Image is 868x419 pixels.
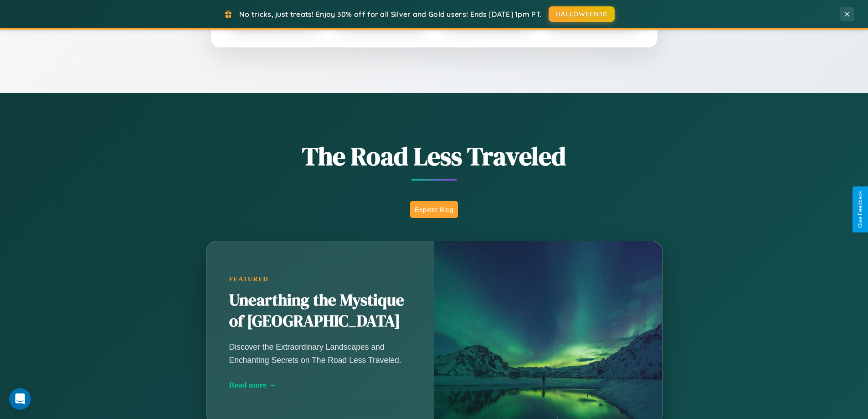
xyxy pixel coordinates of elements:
iframe: Intercom live chat [9,388,31,410]
button: Explore Blog [410,201,458,218]
span: No tricks, just treats! Enjoy 30% off for all Silver and Gold users! Ends [DATE] 1pm PT. [239,10,542,19]
div: Read more → [229,380,411,390]
div: Give Feedback [857,191,863,228]
p: Discover the Extraordinary Landscapes and Enchanting Secrets on The Road Less Traveled. [229,341,411,366]
button: HALLOWEEN30 [549,6,615,22]
div: Featured [229,275,411,283]
h2: Unearthing the Mystique of [GEOGRAPHIC_DATA] [229,290,411,332]
h1: The Road Less Traveled [161,139,708,174]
